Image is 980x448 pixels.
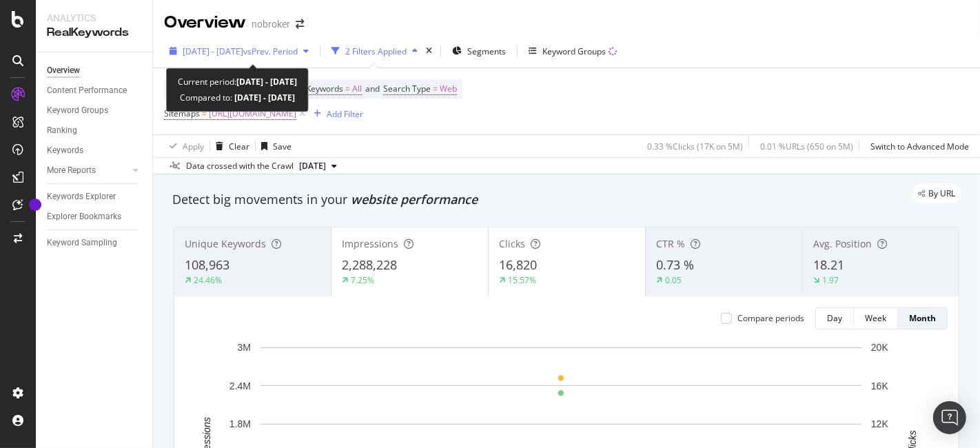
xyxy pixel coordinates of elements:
button: Segments [447,40,511,62]
span: [DATE] - [DATE] [183,45,243,57]
span: Impressions [342,237,398,250]
a: Explorer Bookmarks [47,210,143,224]
div: 0.01 % URLs ( 650 on 5M ) [760,141,853,152]
b: [DATE] - [DATE] [232,92,295,104]
div: Day [827,312,842,324]
button: [DATE] - [DATE]vsPrev. Period [164,40,314,62]
div: 7.25% [351,274,374,286]
button: Add Filter [308,105,363,122]
div: legacy label [912,184,961,203]
span: Sitemaps [164,108,200,119]
button: Month [898,307,948,329]
a: Content Performance [47,83,143,98]
div: Add Filter [327,108,363,120]
span: and [365,83,380,94]
span: Web [440,79,457,99]
div: Keywords [47,143,83,158]
div: Explorer Bookmarks [47,210,121,224]
div: RealKeywords [47,25,141,41]
div: 15.57% [508,274,536,286]
span: vs Prev. Period [243,45,298,57]
span: 108,963 [185,256,229,273]
div: arrow-right-arrow-left [296,19,304,29]
span: [URL][DOMAIN_NAME] [209,104,296,123]
div: Keyword Sampling [47,236,117,250]
button: Day [815,307,854,329]
span: = [202,108,207,119]
span: All [352,79,362,99]
span: Search Type [383,83,431,94]
div: Tooltip anchor [29,198,41,211]
text: 16K [871,380,889,391]
div: 0.05 [665,274,682,286]
span: = [345,83,350,94]
div: 0.33 % Clicks ( 17K on 5M ) [647,141,743,152]
a: Ranking [47,123,143,138]
span: CTR % [656,237,685,250]
span: Avg. Position [813,237,872,250]
button: [DATE] [294,158,343,174]
div: Current period: [178,74,297,90]
span: Unique Keywords [185,237,266,250]
span: 2,288,228 [342,256,397,273]
text: 12K [871,418,889,429]
div: More Reports [47,163,96,178]
span: 2025 Jul. 7th [299,160,326,172]
div: Week [865,312,886,324]
button: Clear [210,135,249,157]
text: 1.8M [229,418,251,429]
text: 20K [871,342,889,353]
div: Data crossed with the Crawl [186,160,294,172]
div: Keyword Groups [542,45,606,57]
span: Keywords [306,83,343,94]
a: More Reports [47,163,129,178]
a: Keyword Groups [47,103,143,118]
div: Content Performance [47,83,127,98]
span: 0.73 % [656,256,694,273]
span: Segments [467,45,506,57]
button: Week [854,307,898,329]
div: Apply [183,141,204,152]
button: Apply [164,135,204,157]
div: Keyword Groups [47,103,108,118]
span: = [433,83,438,94]
div: Save [273,141,292,152]
text: 2.4M [229,380,251,391]
div: Compare periods [737,312,804,324]
div: Open Intercom Messenger [933,401,966,434]
div: Analytics [47,11,141,25]
div: Ranking [47,123,77,138]
div: Compared to: [180,90,295,106]
span: 18.21 [813,256,844,273]
div: Clear [229,141,249,152]
b: [DATE] - [DATE] [236,77,297,88]
div: Overview [47,63,80,78]
span: By URL [928,190,955,198]
a: Overview [47,63,143,78]
button: Switch to Advanced Mode [865,135,969,157]
div: 2 Filters Applied [345,45,407,57]
span: 16,820 [499,256,537,273]
div: Switch to Advanced Mode [870,141,969,152]
div: 24.46% [194,274,222,286]
button: Save [256,135,292,157]
div: nobroker [252,17,290,31]
a: Keywords [47,143,143,158]
div: times [423,44,435,58]
button: 2 Filters Applied [326,40,423,62]
div: 1.97 [822,274,839,286]
span: Clicks [499,237,525,250]
div: Month [909,312,936,324]
a: Keyword Sampling [47,236,143,250]
button: Keyword Groups [523,40,622,62]
div: Overview [164,11,246,34]
text: 3M [238,342,251,353]
div: Keywords Explorer [47,190,116,204]
a: Keywords Explorer [47,190,143,204]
